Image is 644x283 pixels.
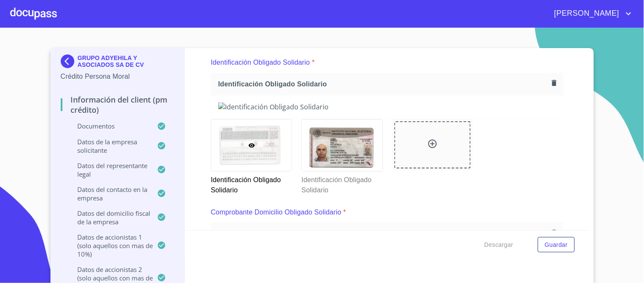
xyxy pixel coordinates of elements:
[218,80,548,89] span: Identificación Obligado Solidario
[545,240,568,250] span: Guardar
[481,237,517,253] button: Descargar
[218,103,557,112] img: Identificación Obligado Solidario
[302,120,382,171] img: Identificación Obligado Solidario
[211,57,310,68] p: Identificación Obligado Solidario
[301,172,382,195] p: Identificación Obligado Solidario
[218,230,548,239] span: Comprobante Domicilio Obligado Solidario
[211,172,292,195] p: Identificación Obligado Solidario
[61,161,157,178] p: Datos del representante legal
[61,54,175,71] div: GRUPO ADYEHILA Y ASOCIADOS SA DE CV
[548,7,634,20] button: account of current user
[61,71,175,82] p: Crédito Persona Moral
[538,237,574,253] button: Guardar
[61,122,157,130] p: Documentos
[61,137,157,154] p: Datos de la empresa solicitante
[61,185,157,202] p: Datos del contacto en la empresa
[484,240,513,250] span: Descargar
[61,233,157,258] p: Datos de accionistas 1 (solo aquellos con mas de 10%)
[61,94,175,115] p: Información del Client (PM crédito)
[61,209,157,226] p: Datos del domicilio fiscal de la empresa
[548,7,624,20] span: [PERSON_NAME]
[78,54,175,68] p: GRUPO ADYEHILA Y ASOCIADOS SA DE CV
[211,207,342,217] p: Comprobante Domicilio Obligado Solidario
[61,54,78,68] img: Docupass spot blue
